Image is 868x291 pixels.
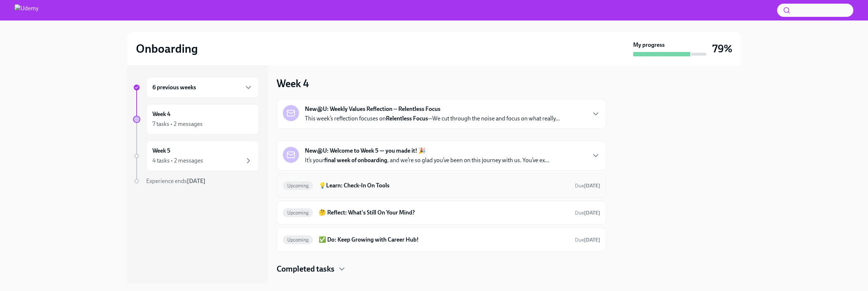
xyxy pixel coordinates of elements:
[133,104,259,135] a: Week 47 tasks • 2 messages
[305,147,426,155] strong: New@U: Welcome to Week 5 — you made it! 🎉
[152,147,170,155] h6: Week 5
[712,42,732,55] h3: 79%
[584,237,600,243] strong: [DATE]
[319,209,569,217] h6: 🤔 Reflect: What's Still On Your Mind?
[152,157,203,165] div: 4 tasks • 2 messages
[319,182,569,190] h6: 💡Learn: Check-In On Tools
[584,210,600,216] strong: [DATE]
[277,77,309,90] h3: Week 4
[386,115,428,122] strong: Relentless Focus
[324,157,387,164] strong: final week of onboarding
[152,83,196,92] h6: 6 previous weeks
[305,105,440,113] strong: New@U: Weekly Values Reflection -- Relentless Focus
[575,236,600,243] span: October 11th, 2025 09:00
[283,210,313,216] span: Upcoming
[575,210,600,216] span: Due
[277,264,335,275] h4: Completed tasks
[575,182,600,189] span: October 11th, 2025 09:00
[575,183,600,189] span: Due
[305,156,549,164] p: It’s your , and we’re so glad you’ve been on this journey with us. You’ve ex...
[283,180,600,191] a: Upcoming💡Learn: Check-In On ToolsDue[DATE]
[305,115,560,123] p: This week’s reflection focuses on —We cut through the noise and focus on what really...
[146,77,259,98] div: 6 previous weeks
[133,141,259,171] a: Week 54 tasks • 2 messages
[187,178,206,184] strong: [DATE]
[152,110,170,118] h6: Week 4
[319,236,569,244] h6: ✅ Do: Keep Growing with Career Hub!
[152,120,203,128] div: 7 tasks • 2 messages
[283,183,313,189] span: Upcoming
[575,209,600,216] span: October 11th, 2025 09:00
[575,237,600,243] span: Due
[146,178,206,184] span: Experience ends
[584,183,600,189] strong: [DATE]
[15,4,38,16] img: Udemy
[633,41,665,49] strong: My progress
[136,41,198,56] h2: Onboarding
[283,234,600,246] a: Upcoming✅ Do: Keep Growing with Career Hub!Due[DATE]
[277,264,606,275] div: Completed tasks
[283,237,313,243] span: Upcoming
[283,207,600,219] a: Upcoming🤔 Reflect: What's Still On Your Mind?Due[DATE]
